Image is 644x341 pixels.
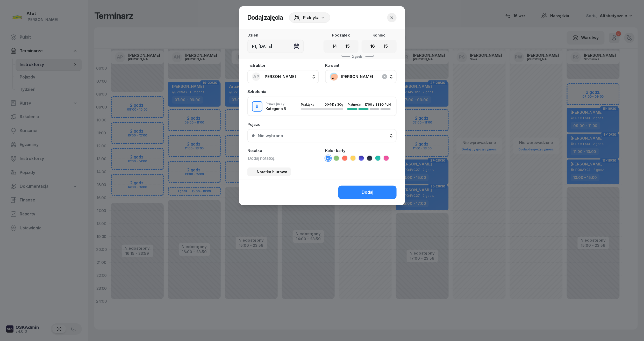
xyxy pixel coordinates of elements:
div: : [341,43,342,49]
span: [PERSON_NAME] [263,74,296,79]
div: Nie wybrano [258,134,283,138]
span: (+14) [327,103,334,106]
button: BPrawo jazdyKategoria BPraktyka0(+14)z 30gPłatności1700 z 3890 PLN [248,97,396,116]
div: Dodaj [362,189,373,196]
div: Notatka biurowa [251,170,287,174]
div: Płatności [347,103,364,106]
button: Nie wybrano [247,129,397,142]
div: 1700 z 3890 PLN [364,103,391,106]
button: Notatka biurowa [247,168,291,176]
button: Dodaj [338,186,397,199]
div: : [379,43,380,49]
div: 0 z 30g [325,103,343,106]
span: Praktyka [303,14,319,21]
span: AP [253,75,259,79]
button: AP[PERSON_NAME] [247,70,319,83]
span: Praktyka [301,103,314,106]
span: [PERSON_NAME] [341,73,392,80]
h2: Dodaj zajęcia [247,13,283,22]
